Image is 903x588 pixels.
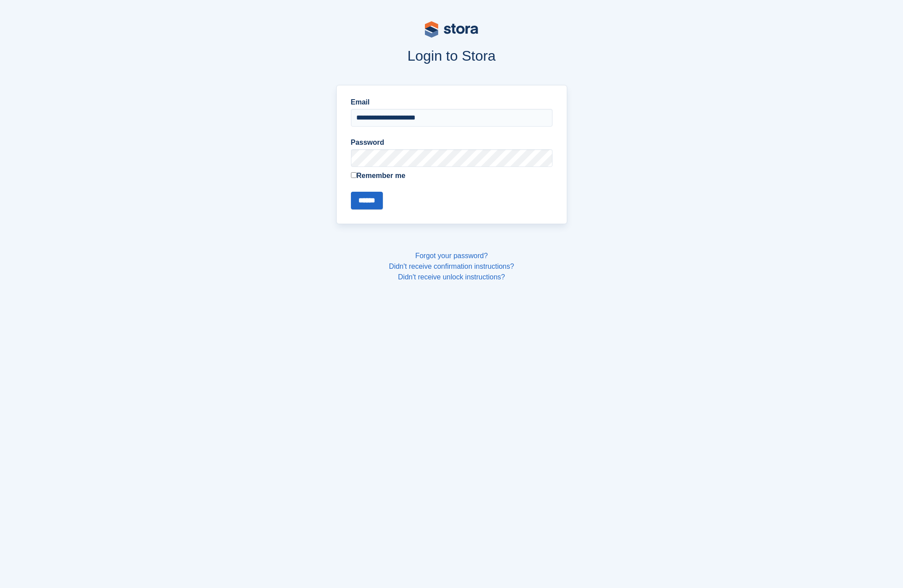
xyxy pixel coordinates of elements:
[167,48,736,64] h1: Login to Stora
[351,170,553,181] label: Remember me
[351,137,553,148] label: Password
[351,172,357,178] input: Remember me
[425,21,478,38] img: stora-logo-53a41332b3708ae10de48c4981b4e9114cc0af31d8433b30ea865607fb682f29.svg
[389,263,514,270] a: Didn't receive confirmation instructions?
[351,97,553,108] label: Email
[398,273,505,281] a: Didn't receive unlock instructions?
[415,252,488,259] a: Forgot your password?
